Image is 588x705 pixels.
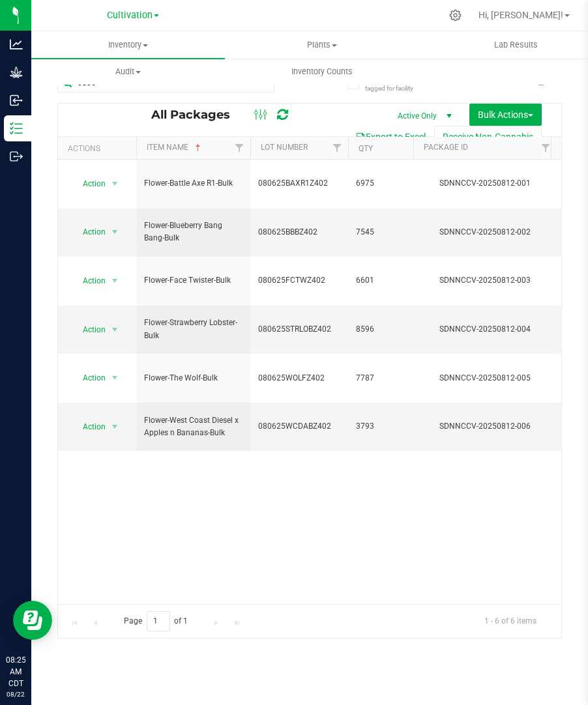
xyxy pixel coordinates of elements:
a: Filter [229,137,250,159]
a: Inventory [31,31,225,59]
span: Audit [32,66,224,78]
span: 7545 [356,226,405,238]
a: Audit [31,58,225,85]
a: Lot Number [261,143,308,152]
a: Plants [225,31,419,59]
span: Cultivation [107,10,153,21]
span: 080625WCDABZ402 [258,420,340,433]
span: 8596 [356,323,405,336]
span: Action [71,321,106,339]
a: Qty [359,144,373,153]
span: All Packages [151,108,243,122]
div: Manage settings [447,9,463,22]
a: Item Name [147,143,203,152]
inline-svg: Inbound [10,94,23,107]
span: Page of 1 [113,611,199,631]
inline-svg: Grow [10,66,23,79]
span: Flower-West Coast Diesel x Apples n Bananas-Bulk [144,414,243,439]
span: Plants [226,39,418,51]
span: Action [71,369,106,387]
span: 6601 [356,274,405,287]
span: 3793 [356,420,405,433]
div: SDNNCCV-20250812-003 [411,274,559,287]
div: SDNNCCV-20250812-001 [411,177,559,190]
span: 1 - 6 of 6 items [474,611,547,631]
span: Flower-Blueberry Bang Bang-Bulk [144,220,243,244]
button: Export to Excel [347,126,434,148]
span: Bulk Actions [478,109,533,120]
span: Inventory Counts [274,66,370,78]
div: Actions [68,144,131,153]
span: 7787 [356,372,405,384]
input: 1 [147,611,170,631]
inline-svg: Inventory [10,122,23,135]
span: 080625FCTWZ402 [258,274,340,287]
a: Filter [327,137,348,159]
span: Hi, [PERSON_NAME]! [478,10,563,20]
span: 080625STRLOBZ402 [258,323,340,336]
span: Action [71,223,106,241]
span: Inventory [31,39,225,51]
span: 080625BAXR1Z402 [258,177,340,190]
button: Receive Non-Cannabis [434,126,542,148]
span: Action [71,418,106,436]
span: select [107,223,123,241]
inline-svg: Outbound [10,150,23,163]
a: Package ID [424,143,468,152]
span: 080625BBBZ402 [258,226,340,238]
span: Action [71,272,106,290]
span: Action [71,175,106,193]
button: Bulk Actions [469,104,542,126]
div: SDNNCCV-20250812-005 [411,372,559,384]
span: Flower-The Wolf-Bulk [144,372,243,384]
div: SDNNCCV-20250812-006 [411,420,559,433]
inline-svg: Analytics [10,38,23,51]
span: 080625WOLFZ402 [258,372,340,384]
span: select [107,272,123,290]
span: 6975 [356,177,405,190]
span: select [107,369,123,387]
div: SDNNCCV-20250812-004 [411,323,559,336]
span: select [107,418,123,436]
span: Flower-Strawberry Lobster-Bulk [144,317,243,341]
a: Inventory Counts [225,58,419,85]
span: select [107,321,123,339]
span: select [107,175,123,193]
span: Flower-Battle Axe R1-Bulk [144,177,243,190]
p: 08/22 [6,689,25,699]
span: Flower-Face Twister-Bulk [144,274,243,287]
a: Filter [535,137,557,159]
span: Lab Results [477,39,555,51]
iframe: Resource center [13,601,52,640]
div: SDNNCCV-20250812-002 [411,226,559,238]
p: 08:25 AM CDT [6,654,25,689]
